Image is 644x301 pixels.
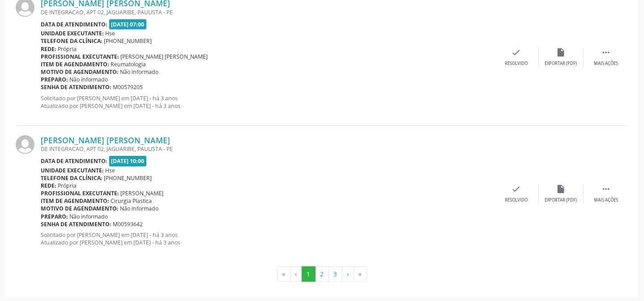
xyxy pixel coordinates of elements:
[512,184,521,194] i: check
[505,60,528,67] div: Resolvido
[302,267,316,282] button: Go to page 1
[315,267,329,282] button: Go to page 2
[545,60,577,67] div: Exportar (PDF)
[109,19,147,30] span: [DATE] 07:00
[120,68,159,76] span: Não informado
[41,21,107,28] b: Data de atendimento:
[111,197,152,205] span: Cirurgia Plastica
[41,53,119,60] b: Profissional executante:
[58,45,77,53] span: Própria
[120,205,159,212] span: Não informado
[41,145,494,153] div: DE INTEGRACAO, APT 02, JAGUARIBE, PAULISTA - PE
[121,189,164,197] span: [PERSON_NAME]
[601,47,611,57] i: 
[106,30,115,37] span: Hse
[556,47,566,57] i: insert_drive_file
[16,267,628,282] ul: Pagination
[41,220,111,228] b: Senha de atendimento:
[342,267,354,282] button: Go to next page
[41,95,494,110] p: Solicitado por [PERSON_NAME] em [DATE] - há 3 anos Atualizado por [PERSON_NAME] em [DATE] - há 3 ...
[328,267,342,282] button: Go to page 3
[41,83,111,91] b: Senha de atendimento:
[594,60,618,67] div: Mais ações
[594,197,618,203] div: Mais ações
[70,213,108,220] span: Não informado
[109,156,147,166] span: [DATE] 10:00
[41,9,494,16] div: DE INTEGRACAO, APT 02, JAGUARIBE, PAULISTA - PE
[104,174,152,182] span: [PHONE_NUMBER]
[41,45,56,53] b: Rede:
[41,60,109,68] b: Item de agendamento:
[41,231,494,246] p: Solicitado por [PERSON_NAME] em [DATE] - há 3 anos Atualizado por [PERSON_NAME] em [DATE] - há 3 ...
[41,68,119,76] b: Motivo de agendamento:
[512,47,521,57] i: check
[41,76,68,83] b: Preparo:
[41,174,102,182] b: Telefone da clínica:
[41,135,170,145] a: [PERSON_NAME] [PERSON_NAME]
[111,60,146,68] span: Reumatologia
[601,184,611,194] i: 
[41,167,104,174] b: Unidade executante:
[104,37,152,45] span: [PHONE_NUMBER]
[354,267,367,282] button: Go to last page
[41,157,107,165] b: Data de atendimento:
[113,83,143,91] span: M00579205
[41,37,102,45] b: Telefone da clínica:
[41,30,104,37] b: Unidade executante:
[113,220,143,228] span: M00593642
[16,135,34,154] img: img
[545,197,577,203] div: Exportar (PDF)
[41,182,56,189] b: Rede:
[41,213,68,220] b: Preparo:
[41,189,119,197] b: Profissional executante:
[41,197,109,205] b: Item de agendamento:
[556,184,566,194] i: insert_drive_file
[70,76,108,83] span: Não informado
[58,182,77,189] span: Própria
[121,53,208,60] span: [PERSON_NAME] [PERSON_NAME]
[41,205,119,212] b: Motivo de agendamento:
[505,197,528,203] div: Resolvido
[106,167,115,174] span: Hse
